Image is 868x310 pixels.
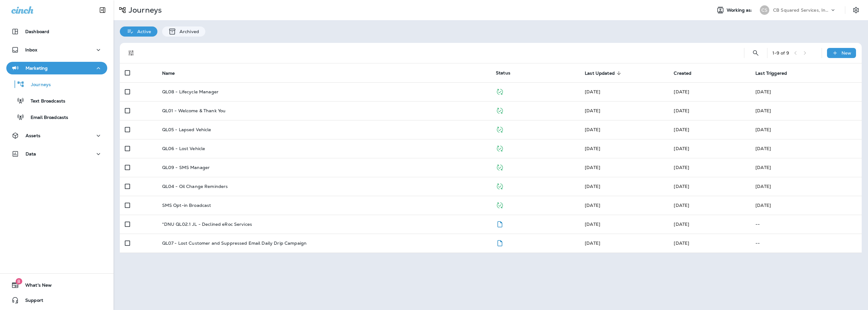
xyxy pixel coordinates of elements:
span: Last Triggered [755,70,795,76]
span: Published [496,107,504,113]
span: J-P Scoville [674,221,689,227]
span: Published [496,183,504,189]
button: Text Broadcasts [6,94,107,107]
span: Published [496,126,504,132]
td: [DATE] [750,196,862,215]
span: J-P Scoville [674,89,689,95]
p: Email Broadcasts [24,115,68,121]
span: Last Updated [585,71,615,76]
button: Journeys [6,78,107,91]
p: Archived [176,29,199,34]
td: [DATE] [750,101,862,120]
span: J-P Scoville [585,165,600,170]
span: Created [674,70,700,76]
td: [DATE] [750,177,862,196]
p: QL05 - Lapsed Vehicle [162,127,211,132]
span: 8 [15,278,22,284]
span: Working as: [727,8,754,13]
button: Assets [6,129,107,142]
p: Journeys [126,5,162,15]
span: J-P Scoville [674,146,689,151]
p: QL08 - Lifecycle Manager [162,89,219,94]
td: [DATE] [750,120,862,139]
p: Data [26,151,36,156]
td: [DATE] [750,82,862,101]
span: J-P Scoville [674,184,689,189]
span: Published [496,202,504,208]
span: Last Updated [585,70,623,76]
p: New [842,50,851,56]
div: 1 - 9 of 9 [772,50,789,56]
span: J-P Scoville [674,127,689,132]
p: -- [755,222,857,227]
p: QL01 - Welcome & Thank You [162,108,226,113]
button: Dashboard [6,25,107,38]
p: QL06 - Lost Vehicle [162,146,205,151]
p: CB Squared Services, Incorporated dba Jiffy Lube [773,8,830,13]
button: Email Broadcasts [6,110,107,124]
span: Published [496,145,504,151]
span: Status [496,70,510,76]
button: Inbox [6,44,107,56]
span: Last Triggered [755,71,787,76]
span: J-P Scoville [674,202,689,208]
button: Collapse Sidebar [94,4,111,16]
span: J-P Scoville [585,240,600,246]
span: Draft [496,240,504,245]
p: Assets [26,133,40,138]
span: J-P Scoville [585,202,600,208]
span: Support [19,298,43,305]
span: Draft [496,221,504,226]
button: 8What's New [6,279,107,291]
span: J-P Scoville [585,127,600,132]
p: QL09 - SMS Manager [162,165,210,170]
p: Inbox [25,47,37,52]
td: [DATE] [750,139,862,158]
p: Journeys [25,82,51,88]
span: J-P Scoville [585,221,600,227]
span: What's New [19,283,52,290]
p: Active [134,29,151,34]
span: Name [162,71,175,76]
button: Data [6,148,107,160]
p: Dashboard [25,29,49,34]
p: QL07 - Lost Customer and Suppressed Email Daily Drip Campaign [162,241,307,246]
p: *DNU QL02.1 JL - Declined eRoc Services [162,222,252,227]
span: Created [674,71,691,76]
span: Developer Integrations [585,108,600,114]
span: J-P Scoville [674,240,689,246]
p: Marketing [26,66,48,71]
p: -- [755,241,857,246]
span: Name [162,70,183,76]
span: J-P Scoville [674,108,689,114]
span: Developer Integrations [585,89,600,95]
button: Search Journeys [749,47,762,59]
span: J-P Scoville [585,184,600,189]
p: Text Broadcasts [24,98,65,104]
span: Published [496,88,504,94]
button: Settings [850,4,862,16]
span: J-P Scoville [674,165,689,170]
p: QL04 - Oil Change Reminders [162,184,228,189]
button: Marketing [6,62,107,74]
button: Support [6,294,107,307]
div: CS [760,5,769,15]
td: [DATE] [750,158,862,177]
span: J-P Scoville [585,146,600,151]
button: Filters [125,47,138,59]
p: SMS Opt-in Broadcast [162,203,211,208]
span: Published [496,164,504,170]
